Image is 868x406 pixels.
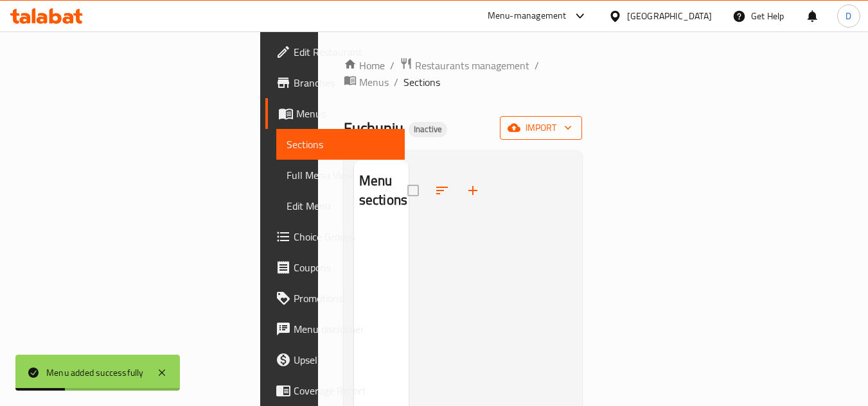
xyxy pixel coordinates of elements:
[287,137,395,152] span: Sections
[409,122,447,137] div: Inactive
[344,57,583,90] nav: breadcrumb
[294,352,395,368] span: Upsell
[500,116,582,140] button: import
[294,229,395,244] span: Choice Groups
[354,221,409,232] nav: Menu sections
[294,321,395,337] span: Menu disclaimer
[265,67,405,98] a: Branches
[265,98,405,129] a: Menus
[287,167,395,183] span: Full Menu View
[276,190,405,221] a: Edit Menu
[403,74,440,90] span: Sections
[294,260,395,275] span: Coupons
[627,9,712,23] div: [GEOGRAPHIC_DATA]
[294,383,395,398] span: Coverage Report
[265,314,405,344] a: Menu disclaimer
[265,283,405,314] a: Promotions
[846,9,851,23] span: D
[287,198,395,214] span: Edit Menu
[510,120,572,136] span: import
[265,375,405,406] a: Coverage Report
[294,75,395,90] span: Branches
[457,175,488,206] button: Add section
[535,58,539,73] li: /
[296,106,395,121] span: Menus
[400,57,529,74] a: Restaurants management
[294,44,395,60] span: Edit Restaurant
[294,291,395,306] span: Promotions
[415,58,529,73] span: Restaurants management
[265,37,405,67] a: Edit Restaurant
[265,221,405,252] a: Choice Groups
[265,344,405,375] a: Upsell
[46,366,144,380] div: Menu added successfully
[276,160,405,190] a: Full Menu View
[409,124,447,135] span: Inactive
[488,8,567,24] div: Menu-management
[265,252,405,283] a: Coupons
[276,129,405,160] a: Sections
